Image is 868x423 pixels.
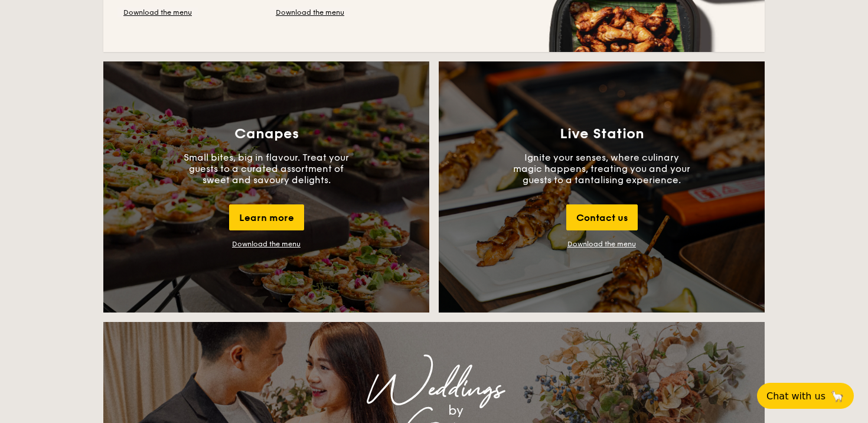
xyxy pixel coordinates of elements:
[178,152,355,186] p: Small bites, big in flavour. Treat your guests to a curated assortment of sweet and savoury delig...
[270,8,350,17] a: Download the menu
[830,389,844,403] span: 🦙
[229,204,304,230] div: Learn more
[207,379,661,400] div: Weddings
[232,240,301,248] div: Download the menu
[766,391,825,402] span: Chat with us
[560,126,644,142] h3: Live Station
[567,240,636,248] a: Download the menu
[251,400,661,421] div: by
[513,152,690,186] p: Ignite your senses, where culinary magic happens, treating you and your guests to a tantalising e...
[234,126,299,142] h3: Canapes
[757,383,854,409] button: Chat with us🦙
[566,204,638,230] div: Contact us
[118,8,198,17] a: Download the menu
